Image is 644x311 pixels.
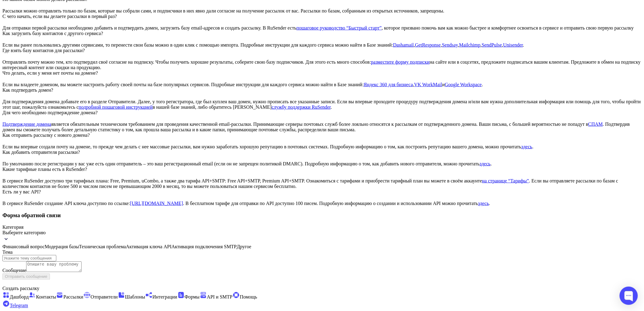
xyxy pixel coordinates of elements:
[478,201,489,206] a: здесь
[2,42,642,48] div: Если вы ранее пользовались другими сервисами, то перенести свои базы можно в один клик с помощью ...
[126,244,172,249] span: Активация ключа API
[207,295,233,300] span: API и SMTP
[2,87,53,93] span: Как подтвердить домен?
[2,59,642,70] div: Отправлять почту можно тем, кто подтвердил своё согласие на подписку. Чтобы получить хорошие резу...
[2,201,642,206] div: В сервисе RuSender создание API ключа доступно по ссылке: . В бесплатном тарифе для отправки по A...
[2,144,642,150] div: Если вы впервые создали почту на домене, то прежде чем делать с нее массовые рассылки, вам нужно ...
[91,295,118,300] span: Отправители
[2,70,98,76] span: Что делать, если у меня нет почты на домене?
[79,104,152,110] a: подробной пошаговой инструкцией
[459,42,481,48] a: Mailchimp
[2,133,90,138] span: Как отправить рассылку с нового домена?
[2,274,50,280] button: Отправить сообщение
[2,167,87,172] span: Какие тарифные планы есть в RuSender?
[393,42,414,48] a: Dashamail
[2,286,39,291] span: Создать рассылку
[296,25,382,30] a: пошаговое руководство “Быстрый старт”
[2,303,28,308] a: Telegram
[588,122,603,127] a: СПАМ
[79,244,126,249] span: Техническая проблема
[442,42,458,48] a: Sendsay
[185,295,200,300] span: Формы
[130,201,183,206] a: [URL][DOMAIN_NAME]
[2,25,642,31] div: Для отправки первой рассылки необходимо добавить и подтвердить домен, загрузить базу email-адресо...
[371,59,430,65] a: разместите форму подписки
[2,122,51,127] a: Подтверждение домена
[521,144,532,149] a: здесь
[364,82,413,87] a: Яндекс 360 для бизнеса
[2,31,103,36] span: Как загрузить базу контактов с другого сервиса?
[45,244,79,249] span: Модерация базы
[2,82,642,87] div: Если вы владеете доменом, вы можете настроить работу своей почты на базе популярных сервисов. Под...
[415,42,441,48] a: GetResponse
[2,161,642,167] div: По умолчанию после регистрации у вас уже есть один отправитель – это ваш регистрационный email (е...
[10,295,29,300] span: Дашборд
[2,268,26,273] label: Сообщение
[2,8,642,14] div: Рассылки можно отправлять только по базам, которые вы собрали сами, и подписчики в них явно дали ...
[480,161,491,166] a: здесь
[445,82,482,87] a: Google Workspace
[272,104,331,110] a: службу поддержки RuSender
[2,230,46,235] span: Выберите категорию
[2,189,41,194] span: Есть ли у вас API?
[10,303,28,308] span: Telegram
[2,122,642,133] div: является обязательным техническим требованием для проведения качественной email-рассылки. Принима...
[482,178,529,183] a: на странице “Тарифы”
[414,82,442,87] a: VK WorkMail
[2,224,23,230] span: Категория
[2,48,85,53] span: Где взять базу контактов для рассылки?
[2,244,45,249] span: Финансовый вопрос
[63,295,83,300] span: Рассылки
[152,295,177,300] span: Интеграции
[2,178,642,189] div: В сервисе RuSender доступно три тарифных плана: Free, Premium, uCombo, а также два тарифа API+SMT...
[125,295,145,300] span: Шаблоны
[482,42,502,48] a: SendPulse
[2,150,80,155] span: Как добавить отправителя рассылки?
[2,255,56,261] input: Укажите тему сообщения
[171,244,236,249] span: Активация подключения SMTP
[237,244,251,249] span: Другое
[2,99,642,110] div: Для подтверждения домена добавьте его в разделе Отправители. Далее, у того регистратора, где был ...
[2,212,642,219] h3: Форма обратной связи
[36,295,56,300] span: Контакты
[240,295,257,300] span: Помощь
[503,42,523,48] a: Unisender
[2,110,98,115] span: Для чего необходимо подтверждение домена?
[2,249,12,255] label: Тема
[2,14,117,19] span: С чего начать, если вы делаете рассылки в первый раз?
